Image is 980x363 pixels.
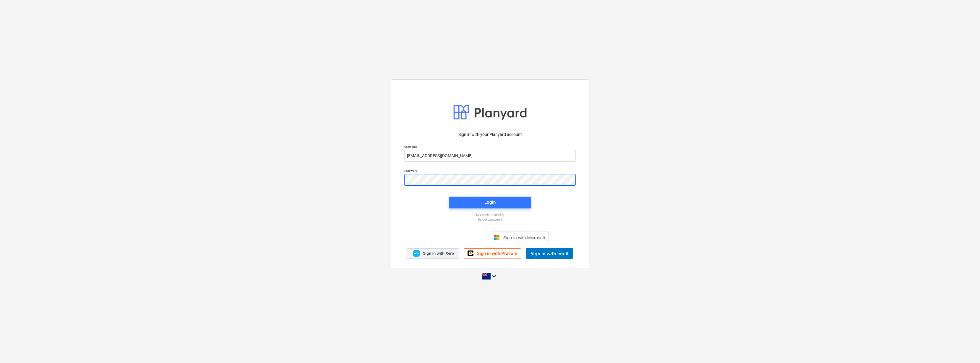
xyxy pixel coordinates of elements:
[404,150,576,162] input: Username
[428,231,488,244] iframe: Sign in with Google Button
[401,213,579,216] a: Log in with magic link
[950,335,980,363] iframe: Chat Widget
[404,169,576,174] p: Password
[494,234,500,240] img: Microsoft logo
[404,131,576,138] p: Sign in with your Planyard account
[449,197,531,208] button: Login
[407,248,459,259] a: Sign in with Xero
[401,218,579,221] a: Forgot password?
[477,251,517,256] span: Sign in with Procore
[484,198,496,206] div: Login
[491,273,498,280] i: keyboard_arrow_down
[413,250,420,258] img: Xero logo
[423,251,454,256] span: Sign in with Xero
[464,248,521,258] a: Sign in with Procore
[404,145,576,150] p: Username
[503,235,545,240] span: Sign in with Microsoft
